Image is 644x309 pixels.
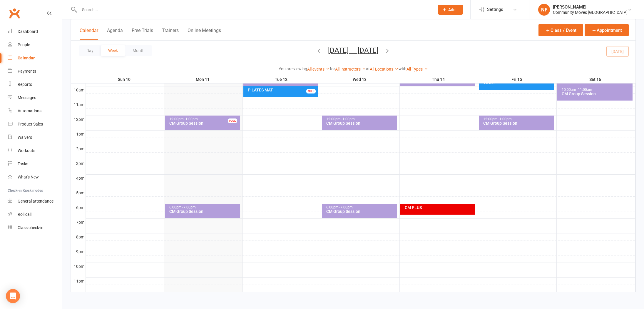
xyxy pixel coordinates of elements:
[8,157,62,171] a: Tasks
[538,4,550,16] div: NF
[8,91,62,104] a: Messages
[8,144,62,157] a: Workouts
[79,45,101,56] button: Day
[8,221,62,234] a: Class kiosk mode
[8,78,62,91] a: Reports
[71,204,86,211] th: 6pm
[404,206,474,210] div: CM PLUS
[71,160,86,167] th: 3pm
[407,67,428,71] a: All Types
[399,66,407,71] strong: with
[8,131,62,144] a: Waivers
[164,76,242,83] th: Mon 11
[228,118,237,123] div: FULL
[448,7,456,12] span: Add
[321,76,399,83] th: Wed 13
[8,51,62,65] a: Calendar
[483,117,553,121] div: 12:00pm
[8,118,62,131] a: Product Sales
[6,289,20,303] div: Open Intercom Messenger
[8,195,62,208] a: General attendance kiosk mode
[80,28,98,40] button: Calendar
[132,28,153,40] button: Free Trials
[8,208,62,221] a: Roll call
[71,277,86,285] th: 11pm
[370,67,399,71] a: All Locations
[7,6,22,21] a: Clubworx
[483,121,553,125] div: CM Group Session
[18,69,36,74] div: Payments
[576,88,592,92] span: - 11:00am
[18,225,44,230] div: Class check-in
[71,174,86,182] th: 4pm
[18,95,36,100] div: Messages
[18,135,32,140] div: Waivers
[18,82,32,87] div: Reports
[71,263,86,270] th: 10pm
[8,25,62,38] a: Dashboard
[188,28,221,40] button: Online Meetings
[169,121,239,125] div: CM Group Session
[107,28,123,40] button: Agenda
[182,205,196,209] span: - 7:00pm
[8,171,62,184] a: What's New
[162,28,179,40] button: Trainers
[18,108,41,113] div: Automations
[71,145,86,152] th: 2pm
[71,218,86,226] th: 7pm
[328,46,378,54] button: [DATE] — [DATE]
[71,233,86,240] th: 8pm
[330,66,335,71] strong: for
[18,212,31,217] div: Roll call
[71,86,86,93] th: 10am
[242,76,321,83] th: Tue 12
[78,6,430,14] input: Search...
[8,65,62,78] a: Payments
[326,206,396,209] div: 6:00pm
[18,56,35,60] div: Calendar
[71,101,86,108] th: 11am
[326,209,396,213] div: CM Group Session
[71,248,86,255] th: 9pm
[169,206,239,209] div: 6:00pm
[399,76,478,83] th: Thu 14
[279,66,307,71] strong: You are viewing
[18,122,43,126] div: Product Sales
[498,117,512,121] span: - 1:00pm
[538,24,583,36] button: Class / Event
[71,116,86,123] th: 12pm
[18,29,38,34] div: Dashboard
[438,5,463,15] button: Add
[341,117,355,121] span: - 1:00pm
[478,76,556,83] th: Fri 15
[366,66,370,71] strong: at
[169,209,239,213] div: CM Group Session
[71,189,86,196] th: 5pm
[553,4,628,10] div: [PERSON_NAME]
[335,67,366,71] a: All Instructors
[247,88,317,92] div: PILATES MAT
[101,45,125,56] button: Week
[8,104,62,118] a: Automations
[339,205,353,209] span: - 7:00pm
[487,3,503,16] span: Settings
[561,92,632,96] div: CM Group Session
[306,89,316,93] div: FULL
[326,117,396,121] div: 12:00pm
[18,42,30,47] div: People
[184,117,198,121] span: - 1:00pm
[125,45,152,56] button: Month
[18,199,53,203] div: General attendance
[18,161,28,166] div: Tasks
[561,88,632,92] div: 10:00am
[556,76,635,83] th: Sat 16
[553,10,628,15] div: Community Moves [GEOGRAPHIC_DATA]
[307,67,330,71] a: All events
[169,117,239,121] div: 12:00pm
[585,24,629,36] button: Appointment
[71,130,86,138] th: 1pm
[86,76,164,83] th: Sun 10
[8,38,62,51] a: People
[18,175,39,179] div: What's New
[18,148,35,153] div: Workouts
